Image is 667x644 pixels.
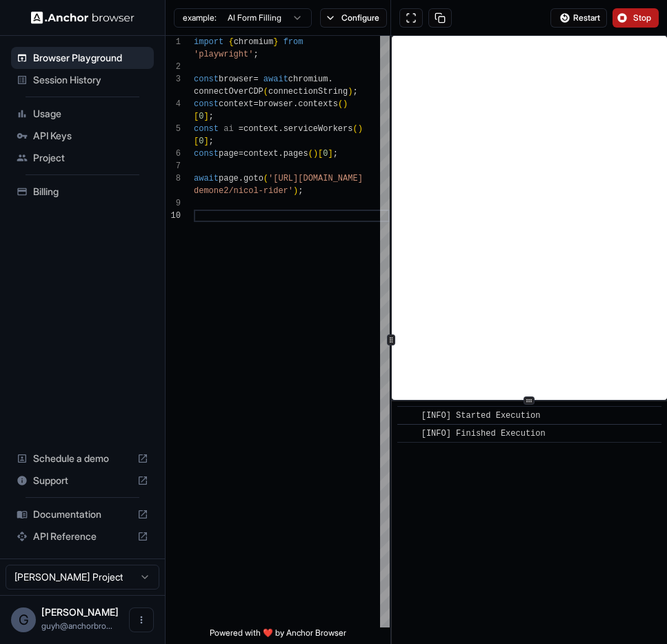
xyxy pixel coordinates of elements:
span: from [283,37,303,47]
span: = [253,99,258,109]
div: 4 [166,98,181,110]
span: ( [338,99,343,109]
button: Open in full screen [399,8,423,28]
button: Open menu [129,607,154,632]
div: 7 [166,160,181,172]
button: Stop [613,8,659,28]
div: API Keys [11,125,154,147]
span: ) [293,186,298,196]
span: 0 [323,149,328,159]
span: [ [194,112,199,121]
div: 10 [166,210,181,222]
div: API Reference [11,525,154,547]
span: . [278,124,283,134]
span: . [278,149,283,159]
span: Project [33,151,148,165]
span: page [219,174,239,183]
span: ; [333,149,338,159]
span: 0 [199,137,203,146]
span: import [194,37,223,47]
div: Project [11,147,154,169]
span: . [328,74,332,84]
span: browser [219,74,253,84]
button: Configure [320,8,387,28]
div: Documentation [11,503,154,525]
img: Anchor Logo [31,11,135,24]
div: Session History [11,69,154,91]
span: ; [298,186,303,196]
div: 2 [166,61,181,73]
span: ] [203,112,208,121]
span: context [243,149,278,159]
span: context [219,99,253,109]
span: [INFO] Started Execution [421,411,541,421]
span: ) [348,87,352,97]
span: goto [243,174,263,183]
span: chromium [234,37,274,47]
div: 1 [166,36,181,48]
span: Documentation [33,507,132,521]
span: ; [209,112,214,121]
span: ) [358,124,363,134]
span: await [263,74,288,84]
button: Restart [550,8,607,28]
span: ; [209,137,214,146]
div: 3 [166,73,181,85]
span: ] [203,137,208,146]
div: Schedule a demo [11,447,154,470]
span: pages [283,149,308,159]
span: serviceWorkers [283,124,353,134]
span: page [219,149,239,159]
span: . [293,99,298,109]
span: ; [352,87,357,97]
span: Billing [33,185,148,199]
span: example: [183,12,217,23]
div: 9 [166,197,181,210]
span: ( [352,124,357,134]
span: const [194,99,219,109]
div: 8 [166,172,181,185]
span: Schedule a demo [33,452,132,465]
span: demone2/nicol-rider' [194,186,293,196]
span: ( [308,149,313,159]
span: [INFO] Finished Execution [421,429,546,439]
span: Usage [33,107,148,121]
span: ] [328,149,332,159]
div: 5 [166,123,181,135]
span: = [253,74,258,84]
span: const [194,74,219,84]
span: chromium [288,74,328,84]
span: ) [343,99,348,109]
span: 0 [199,112,203,121]
span: contexts [298,99,338,109]
span: Stop [633,12,653,23]
span: browser [259,99,293,109]
span: ( [263,174,268,183]
span: [ [194,137,199,146]
div: Usage [11,103,154,125]
span: context [243,124,278,134]
span: API Keys [33,129,148,143]
span: Restart [573,12,600,23]
span: = [239,124,243,134]
span: . [239,174,243,183]
span: ) [313,149,318,159]
span: Support [33,474,132,487]
span: await [194,174,219,183]
span: } [273,37,278,47]
span: Browser Playground [33,51,148,65]
span: Guy Hayou [41,606,119,618]
span: Session History [33,73,148,87]
div: G [11,607,36,632]
span: [ [318,149,323,159]
span: ​ [404,427,411,441]
div: Support [11,470,154,492]
span: '[URL][DOMAIN_NAME] [268,174,363,183]
div: Browser Playground [11,47,154,69]
div: 6 [166,148,181,160]
div: Billing [11,181,154,203]
span: ai [223,124,233,134]
span: 'playwright' [194,50,253,59]
span: = [239,149,243,159]
span: const [194,124,219,134]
